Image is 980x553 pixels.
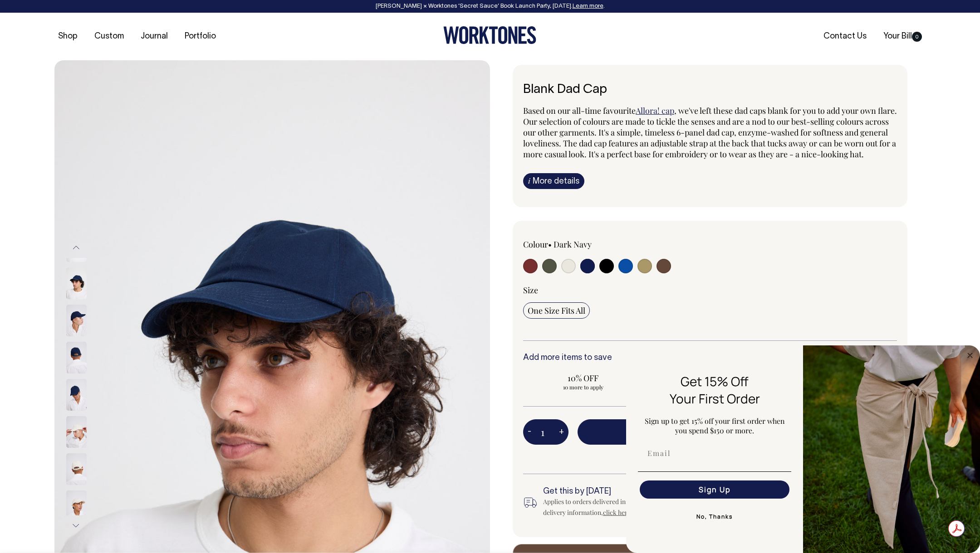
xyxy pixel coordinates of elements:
a: Learn more [573,4,603,9]
a: click here [603,508,631,517]
a: iMore details [523,173,584,189]
button: Add to bill —AUD25.00 [578,419,897,445]
label: Dark Navy [554,239,592,250]
button: Previous [69,238,83,258]
img: underline [638,471,791,472]
span: 0 [912,32,922,42]
span: Sign up to get 15% off your first order when you spend $150 or more. [645,416,785,435]
button: No, Thanks [638,508,791,526]
span: One Size Fits All [528,305,585,316]
input: One Size Fits All [523,302,590,319]
a: Portfolio [181,29,220,44]
span: 10 more to apply [528,383,639,391]
a: Contact Us [820,29,870,44]
div: FLYOUT Form [626,345,980,553]
img: dark-navy [66,305,87,336]
img: natural [66,416,87,448]
img: natural [66,453,87,485]
a: Journal [137,29,171,44]
h6: Get this by [DATE] [543,487,727,496]
a: Allora! cap [636,105,674,116]
button: - [523,423,536,441]
div: Colour [523,239,673,250]
img: natural [66,490,87,522]
button: Next [69,515,83,536]
span: • [548,239,552,250]
button: Close dialog [965,350,975,361]
span: 10% OFF [528,373,639,383]
img: dark-navy [66,342,87,374]
img: dark-navy [66,267,87,299]
a: Shop [54,29,81,44]
div: Size [523,285,897,296]
img: dark-navy [66,379,87,411]
div: Applies to orders delivered in Australian metro areas. For all delivery information, . [543,496,727,518]
input: Email [640,444,789,462]
h6: Add more items to save [523,354,897,363]
span: Based on our all-time favourite [523,105,636,116]
span: Your First Order [670,390,760,407]
button: Sign Up [640,480,789,499]
span: i [528,176,530,185]
img: 5e34ad8f-4f05-4173-92a8-ea475ee49ac9.jpeg [803,345,980,553]
span: Spend AUD350 more to get FREE SHIPPING [578,450,897,461]
button: + [554,423,568,441]
a: Your Bill0 [880,29,926,44]
span: Get 15% Off [681,373,749,390]
div: [PERSON_NAME] × Worktones ‘Secret Sauce’ Book Launch Party, [DATE]. . [9,3,971,10]
h6: Blank Dad Cap [523,83,897,97]
span: , we've left these dad caps blank for you to add your own flare. Our selection of colours are mad... [523,105,897,160]
a: Custom [91,29,127,44]
input: 10% OFF 10 more to apply [523,370,643,393]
